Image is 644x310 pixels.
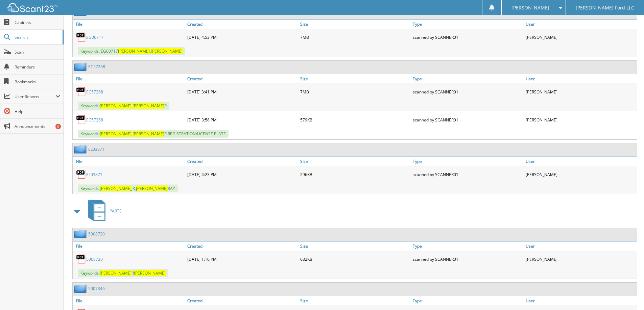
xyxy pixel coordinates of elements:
div: 296KB [299,168,411,181]
a: Type [411,242,524,251]
div: [PERSON_NAME] [524,30,637,44]
a: 5008730 [86,256,103,262]
a: Created [186,157,299,166]
div: [PERSON_NAME] [524,168,637,181]
div: [PERSON_NAME] [524,85,637,98]
a: File [73,157,186,166]
span: Keywords: EG00717 , [78,47,185,55]
img: scan123-logo-white.svg [7,3,57,12]
a: EL03871 [86,172,102,177]
span: Keywords: R [78,269,168,277]
span: [PERSON_NAME] [133,103,164,109]
div: [DATE] 4:53 PM [186,30,299,44]
div: scanned by SCANNER01 [411,30,524,44]
a: Type [411,296,524,305]
span: [PERSON_NAME] [100,103,132,109]
span: PARTS [110,208,122,214]
img: folder2.png [74,145,88,153]
div: scanned by SCANNER01 [411,252,524,266]
a: EC57268 [88,64,105,69]
span: [PERSON_NAME] [118,48,150,54]
span: [PERSON_NAME] [100,186,132,191]
div: [DATE] 3:58 PM [186,113,299,126]
a: Created [186,242,299,251]
a: Created [186,20,299,29]
img: folder2.png [74,62,88,71]
div: 5 [55,124,61,129]
div: 632KB [299,252,411,266]
a: EC57268 [86,117,103,123]
span: [PERSON_NAME] [136,186,168,191]
div: [PERSON_NAME] [524,113,637,126]
span: [PERSON_NAME] Ford LLC [576,6,634,10]
a: File [73,296,186,305]
a: EC57268 [86,89,103,95]
div: scanned by SCANNER01 [411,168,524,181]
span: Announcements [15,123,60,129]
div: scanned by SCANNER01 [411,85,524,98]
img: folder2.png [74,230,88,238]
img: PDF.png [76,87,86,97]
a: File [73,242,186,251]
a: User [524,20,637,29]
span: Search [15,34,59,40]
a: File [73,20,186,29]
div: 7MB [299,85,411,98]
a: Type [411,20,524,29]
span: Cabinets [15,20,60,25]
a: Type [411,157,524,166]
span: Scan [15,49,60,55]
a: Created [186,74,299,83]
a: Size [299,20,411,29]
a: Type [411,74,524,83]
a: User [524,74,637,83]
a: Size [299,242,411,251]
a: Size [299,157,411,166]
span: [PERSON_NAME] [151,48,183,54]
iframe: Chat Widget [610,278,644,310]
img: PDF.png [76,169,86,179]
span: Help [15,109,60,114]
a: File [73,74,186,83]
a: EG00717 [86,34,103,40]
a: 5008730 [88,231,105,237]
span: Reminders [15,64,60,70]
span: User Reports [15,94,55,100]
span: [PERSON_NAME] [100,270,132,276]
span: Keywords: JR, RAY [78,185,178,192]
span: Keywords: , R [78,102,169,110]
span: [PERSON_NAME] [511,6,549,10]
div: scanned by SCANNER01 [411,113,524,126]
img: PDF.png [76,115,86,125]
div: [PERSON_NAME] [524,252,637,266]
img: PDF.png [76,32,86,42]
span: [PERSON_NAME] [133,131,164,137]
div: 579KB [299,113,411,126]
div: [DATE] 4:23 PM [186,168,299,181]
div: 7MB [299,30,411,44]
a: EL03871 [88,146,104,152]
span: Keywords: , R REGISTRATION/LICENSE PLATE [78,130,229,138]
span: Bookmarks [15,79,60,85]
a: 5007346 [88,286,105,291]
span: [PERSON_NAME] [134,270,166,276]
a: User [524,296,637,305]
img: PDF.png [76,254,86,264]
a: Created [186,296,299,305]
a: PARTS [84,198,122,224]
a: User [524,157,637,166]
div: [DATE] 3:41 PM [186,85,299,98]
div: [DATE] 1:16 PM [186,252,299,266]
a: Size [299,74,411,83]
a: User [524,242,637,251]
img: folder2.png [74,284,88,293]
span: [PERSON_NAME] [100,131,132,137]
a: Size [299,296,411,305]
